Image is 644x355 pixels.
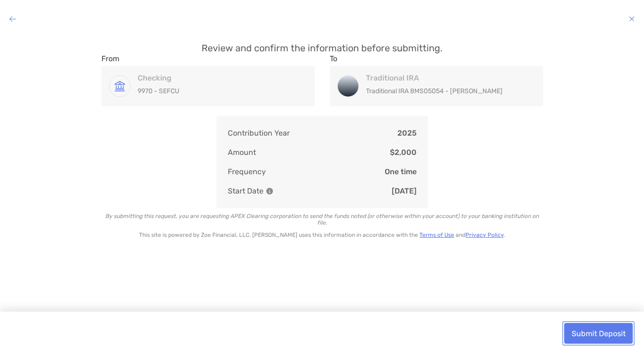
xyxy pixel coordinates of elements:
p: Start Date [228,185,273,197]
img: Checking [109,76,130,97]
p: One time [385,166,417,177]
p: Contribution Year [228,127,290,139]
label: From [101,54,119,63]
p: This site is powered by Zoe Financial, LLC. [PERSON_NAME] uses this information in accordance wit... [101,232,543,238]
p: Review and confirm the information before submitting. [101,42,543,54]
label: To [330,54,337,63]
a: Terms of Use [419,232,454,238]
a: Privacy Policy [466,232,504,238]
p: Amount [228,146,256,158]
p: 2025 [397,127,417,139]
img: Information Icon [266,188,273,194]
p: Traditional IRA 8MS05054 - [PERSON_NAME] [366,85,525,97]
h4: Traditional IRA [366,73,525,82]
p: Frequency [228,166,266,177]
p: 9970 - SEFCU [138,85,297,97]
h4: Checking [138,73,297,82]
img: Traditional IRA [338,76,358,97]
p: [DATE] [392,185,417,197]
p: $2,000 [390,146,417,158]
p: By submitting this request, you are requesting APEX Clearing corporation to send the funds noted ... [101,213,543,226]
